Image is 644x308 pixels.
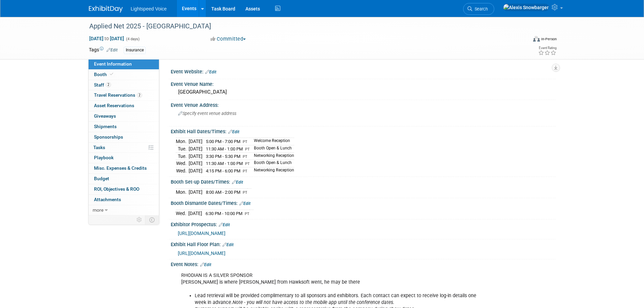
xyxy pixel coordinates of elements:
[94,176,109,181] span: Budget
[171,198,555,207] div: Booth Dismantle Dates/Times:
[89,205,159,215] a: more
[171,100,555,109] div: Event Venue Address:
[89,132,159,142] a: Sponsorships
[94,155,114,160] span: Playbook
[533,36,540,42] img: Format-Inperson.png
[232,180,243,185] a: Edit
[541,37,557,42] div: In-Person
[89,122,159,132] a: Shipments
[250,167,294,174] td: Networking Reception
[89,80,159,90] a: Staff2
[243,190,247,195] span: PT
[94,165,147,171] span: Misc. Expenses & Credits
[171,67,555,75] div: Event Website:
[189,152,202,160] td: [DATE]
[171,219,555,228] div: Exhibitor Prospectus:
[222,242,234,247] a: Edit
[250,160,294,167] td: Booth Open & Lunch
[538,46,556,50] div: Event Rating
[94,61,132,67] span: Event Information
[124,47,146,54] div: Insurance
[145,215,159,224] td: Toggle Event Tabs
[503,4,549,11] img: Alexis Snowbarger
[176,152,189,160] td: Tue.
[189,167,202,174] td: [DATE]
[219,222,230,227] a: Edit
[89,195,159,205] a: Attachments
[110,72,113,76] i: Booth reservation complete
[89,143,159,153] a: Tasks
[94,92,142,98] span: Travel Reservations
[176,145,189,153] td: Tue.
[178,111,236,116] span: Specify event venue address
[176,138,189,145] td: Mon.
[89,184,159,194] a: ROI, Objectives & ROO
[228,129,239,134] a: Edit
[94,72,115,77] span: Booth
[250,152,294,160] td: Networking Reception
[206,161,243,166] span: 11:30 AM - 1:00 PM
[176,210,188,217] td: Wed.
[243,169,247,173] span: PT
[89,46,118,54] td: Tags
[94,82,111,88] span: Staff
[206,154,240,159] span: 3:30 PM - 5:30 PM
[89,163,159,173] a: Misc. Expenses & Credits
[205,70,216,74] a: Edit
[171,239,555,248] div: Exhibit Hall Floor Plan:
[472,6,488,11] span: Search
[137,93,142,98] span: 2
[239,201,251,206] a: Edit
[125,37,140,41] span: (4 days)
[206,146,243,151] span: 11:30 AM - 1:00 PM
[134,215,145,224] td: Personalize Event Tab Strip
[94,103,134,108] span: Asset Reservations
[250,145,294,153] td: Booth Open & Lunch
[195,292,477,306] li: Lead retrieval will be provided complimentary to all sponsors and exhibitors. Each contact can ex...
[89,153,159,163] a: Playbook
[106,48,118,52] a: Edit
[178,231,225,236] a: [URL][DOMAIN_NAME]
[176,87,550,97] div: [GEOGRAPHIC_DATA]
[176,160,189,167] td: Wed.
[89,6,123,13] img: ExhibitDay
[463,3,494,15] a: Search
[206,139,240,144] span: 5:00 PM - 7:00 PM
[178,251,225,256] a: [URL][DOMAIN_NAME]
[89,90,159,100] a: Travel Reservations2
[93,207,103,213] span: more
[233,300,395,305] i: Note - you will not have access to the mobile app until the conference dates.
[487,35,557,45] div: Event Format
[94,134,123,140] span: Sponsorships
[245,212,249,216] span: PT
[89,70,159,80] a: Booth
[131,6,167,11] span: Lightspeed Voice
[245,162,250,166] span: PT
[171,126,555,135] div: Exhibit Hall Dates/Times:
[189,188,202,195] td: [DATE]
[171,79,555,88] div: Event Venue Name:
[89,174,159,184] a: Budget
[206,168,240,173] span: 4:15 PM - 6:00 PM
[176,167,189,174] td: Wed.
[106,82,111,87] span: 2
[176,188,189,195] td: Mon.
[208,35,248,43] button: Committed
[189,145,202,153] td: [DATE]
[89,59,159,69] a: Event Information
[188,210,202,217] td: [DATE]
[189,138,202,145] td: [DATE]
[171,259,555,268] div: Event Notes:
[171,177,555,186] div: Booth Set-up Dates/Times:
[93,145,105,150] span: Tasks
[245,147,250,151] span: PT
[189,160,202,167] td: [DATE]
[94,186,139,192] span: ROI, Objectives & ROO
[89,35,124,42] span: [DATE] [DATE]
[200,262,211,267] a: Edit
[243,155,247,159] span: PT
[250,138,294,145] td: Welcome Reception
[103,36,110,41] span: to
